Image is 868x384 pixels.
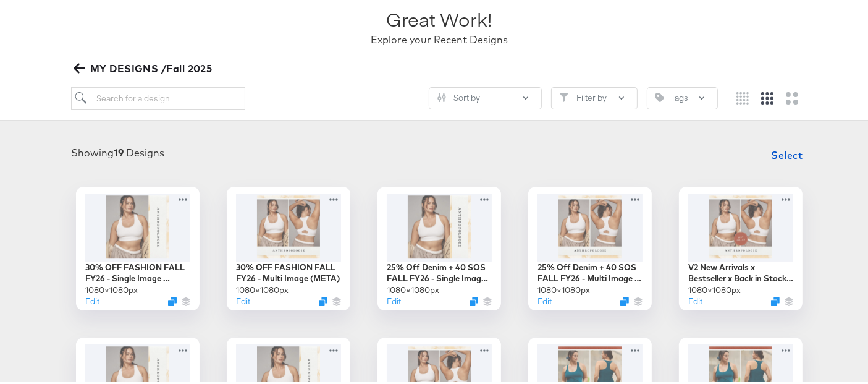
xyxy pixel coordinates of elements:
[537,259,643,282] div: 25% Off Denim + 40 SOS FALL FY26 - Multi Image (META)
[227,184,350,308] div: 30% OFF FASHION FALL FY26 - Multi Image (META)1080×1080pxEditDuplicate
[736,90,749,102] svg: Small grid
[537,293,552,305] button: Edit
[85,259,190,282] div: 30% OFF FASHION FALL FY26 - Single Image (META)
[786,90,798,102] svg: Large grid
[236,293,250,305] button: Edit
[236,282,289,294] div: 1080 × 1080 px
[437,91,446,100] svg: Sliders
[429,85,542,107] button: SlidersSort by
[767,140,808,165] button: Select
[387,282,439,294] div: 1080 × 1080 px
[387,259,492,282] div: 25% Off Denim + 40 SOS FALL FY26 - Single Image (META)
[76,184,200,308] div: 30% OFF FASHION FALL FY26 - Single Image (META)1080×1080pxEditDuplicate
[236,259,341,282] div: 30% OFF FASHION FALL FY26 - Multi Image (META)
[377,184,501,308] div: 25% Off Denim + 40 SOS FALL FY26 - Single Image (META)1080×1080pxEditDuplicate
[537,282,590,294] div: 1080 × 1080 px
[114,144,124,156] strong: 19
[679,184,803,308] div: V2 New Arrivals x Bestseller x Back in Stock FALL FY26 - Multi Image (META)1080×1080pxEditDuplicate
[688,259,793,282] div: V2 New Arrivals x Bestseller x Back in Stock FALL FY26 - Multi Image (META)
[76,58,213,75] span: MY DESIGNS /Fall 2025
[620,295,629,304] svg: Duplicate
[528,184,652,308] div: 25% Off Denim + 40 SOS FALL FY26 - Multi Image (META)1080×1080pxEditDuplicate
[387,293,401,305] button: Edit
[168,295,177,304] svg: Duplicate
[761,90,773,102] svg: Medium grid
[85,293,99,305] button: Edit
[772,144,803,161] span: Select
[387,4,492,30] div: Great Work!
[771,295,780,304] svg: Duplicate
[560,91,568,100] svg: Filter
[470,295,478,304] svg: Duplicate
[655,91,664,100] svg: Tag
[688,282,741,294] div: 1080 × 1080 px
[71,143,164,158] div: Showing Designs
[647,85,718,107] button: TagTags
[319,295,327,304] svg: Duplicate
[551,85,638,107] button: FilterFilter by
[71,85,245,108] input: Search for a design
[688,293,702,305] button: Edit
[371,30,508,45] div: Explore your Recent Designs
[85,282,138,294] div: 1080 × 1080 px
[71,58,217,75] button: MY DESIGNS /Fall 2025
